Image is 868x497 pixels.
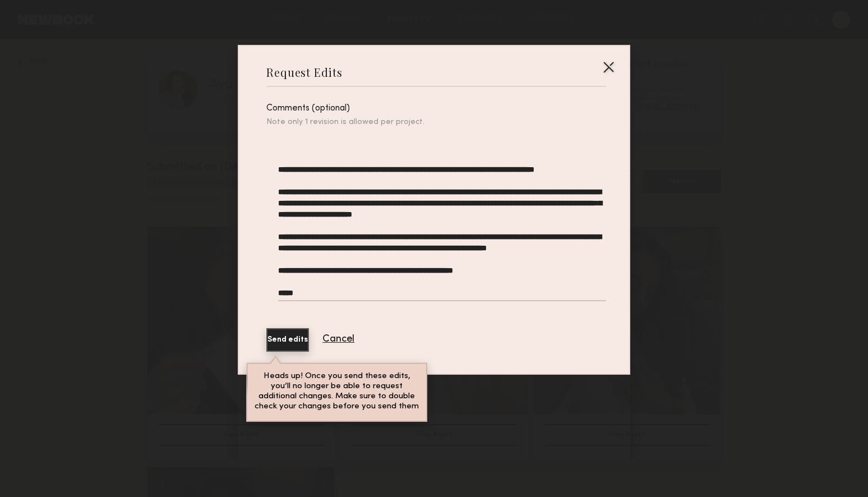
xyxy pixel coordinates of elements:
[322,334,354,344] button: Cancel
[266,65,342,80] div: Request Edits
[266,104,606,113] div: Comments (optional)
[255,371,419,411] p: Heads up! Once you send these edits, you’ll no longer be able to request additional changes. Make...
[266,328,309,352] button: Send edits
[266,118,606,127] div: Note only 1 revision is allowed per project.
